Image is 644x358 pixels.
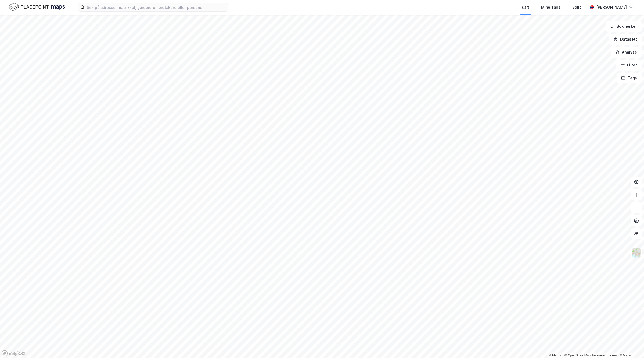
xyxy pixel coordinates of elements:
img: logo.f888ab2527a4732fd821a326f86c7f29.svg [9,2,65,12]
iframe: Chat Widget [617,332,644,358]
button: Analyse [611,47,642,58]
div: Kart [522,4,529,10]
div: Mine Tags [541,4,560,10]
a: OpenStreetMap [565,353,591,357]
div: Bolig [572,4,582,10]
button: Filter [616,60,642,71]
a: Improve this map [592,353,619,357]
button: Tags [617,73,642,83]
img: Z [631,248,642,258]
input: Søk på adresse, matrikkel, gårdeiere, leietakere eller personer [85,3,228,11]
a: Mapbox homepage [2,350,25,356]
button: Bokmerker [606,21,642,32]
div: [PERSON_NAME] [596,4,627,10]
button: Datasett [609,34,642,45]
a: Mapbox [549,353,564,357]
